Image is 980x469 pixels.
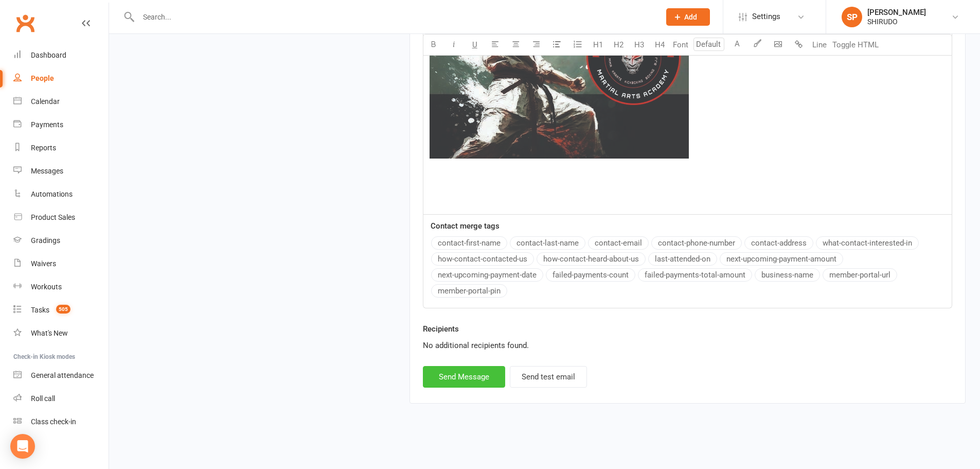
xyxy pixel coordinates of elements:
button: H2 [609,34,629,55]
button: failed-payments-count [546,268,635,282]
button: U [465,34,485,55]
div: Messages [31,167,63,175]
span: 505 [56,305,70,314]
input: Search... [135,10,653,24]
div: [PERSON_NAME] [867,8,926,17]
button: what-contact-interested-in [816,236,919,250]
a: People [13,67,109,90]
button: A [727,34,747,55]
div: Product Sales [31,213,75,221]
a: Calendar [13,90,109,113]
a: Dashboard [13,44,109,67]
div: Workouts [31,283,62,291]
label: Recipients [423,323,459,335]
span: Settings [752,5,780,28]
a: Reports [13,136,109,160]
div: Gradings [31,236,60,245]
button: failed-payments-total-amount [638,268,752,282]
a: Clubworx [12,10,38,36]
div: No additional recipients found. [423,339,952,352]
button: contact-email [588,236,649,250]
div: Waivers [31,259,56,268]
div: Tasks [31,306,49,314]
a: General attendance kiosk mode [13,364,109,387]
button: Send Message [423,366,505,388]
label: Contact merge tags [431,220,500,232]
div: General attendance [31,371,94,379]
button: H1 [588,34,609,55]
button: last-attended-on [648,252,717,266]
a: Class kiosk mode [13,410,109,433]
span: Add [684,13,697,21]
button: next-upcoming-payment-date [431,268,543,282]
button: how-contact-heard-about-us [537,252,646,266]
a: Workouts [13,275,109,299]
a: Payments [13,113,109,136]
a: Tasks 505 [13,299,109,322]
button: business-name [755,268,820,282]
button: contact-first-name [431,236,507,250]
div: SHIRUDO [867,17,926,26]
button: member-portal-url [823,268,897,282]
button: member-portal-pin [431,284,507,298]
input: Default [693,38,724,51]
button: Send test email [510,366,587,388]
span: U [472,40,477,49]
button: contact-phone-number [651,236,742,250]
button: Line [809,34,830,55]
div: Automations [31,190,73,198]
div: Roll call [31,394,55,403]
a: Roll call [13,387,109,410]
div: People [31,74,54,82]
div: Dashboard [31,51,66,59]
button: how-contact-contacted-us [431,252,534,266]
a: Gradings [13,229,109,252]
button: Toggle HTML [830,34,881,55]
div: Class check-in [31,418,76,426]
button: H4 [650,34,670,55]
button: next-upcoming-payment-amount [720,252,843,266]
div: Open Intercom Messenger [10,434,35,459]
div: Calendar [31,97,60,106]
button: contact-address [744,236,813,250]
button: H3 [629,34,650,55]
a: Messages [13,160,109,183]
button: Add [666,8,710,26]
a: Waivers [13,252,109,275]
a: Automations [13,183,109,206]
div: Payments [31,120,63,129]
div: What's New [31,329,68,337]
button: contact-last-name [510,236,585,250]
div: Reports [31,144,56,152]
a: Product Sales [13,206,109,229]
div: SP [842,7,862,27]
button: Font [670,34,691,55]
a: What's New [13,322,109,345]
